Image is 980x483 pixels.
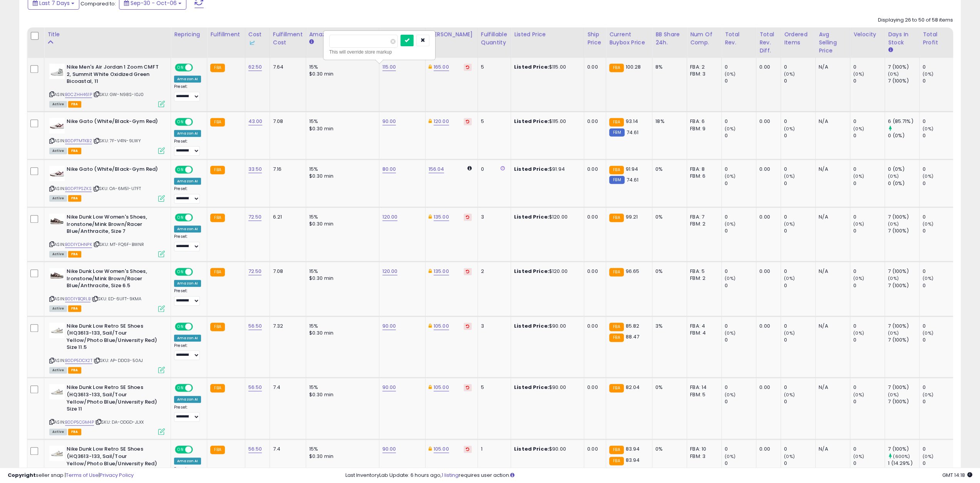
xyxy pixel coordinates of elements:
div: 15% [309,118,373,125]
div: Ship Price [587,30,603,47]
div: 0 [853,64,885,71]
div: Preset: [174,288,201,306]
div: 0 [784,323,815,330]
a: 62.50 [248,63,262,71]
div: 0 [725,64,756,71]
span: | SKU: ED-6UFT-9KMA [92,296,141,302]
div: 0 [923,77,954,84]
a: Privacy Policy [100,471,134,479]
div: 0 [725,282,756,289]
a: 90.00 [382,445,396,453]
span: | SKU: 7F-V41N-9LWY [93,138,141,144]
div: FBM: 9 [690,125,715,132]
div: 7 (100%) [888,282,919,289]
div: 0.00 [587,118,600,125]
div: Days In Stock [888,30,916,47]
a: 72.50 [248,268,262,275]
a: B0D1YDHNPK [65,241,92,248]
div: Amazon AI [174,178,201,185]
span: All listings currently available for purchase on Amazon [49,148,67,154]
div: 7 (100%) [888,64,919,71]
div: BB Share 24h. [655,30,683,47]
div: 7.64 [273,64,300,71]
div: ASIN: [49,118,165,153]
div: 0.00 [587,268,600,275]
div: FBM: 3 [690,71,715,77]
div: 0 [853,180,885,187]
div: Amazon AI [174,226,201,232]
small: (0%) [923,221,933,227]
a: 80.00 [382,165,396,173]
div: 0 [784,64,815,71]
div: $0.30 min [309,125,373,132]
div: 0% [655,214,681,220]
span: 93.14 [626,118,638,125]
span: 99.21 [626,213,638,220]
div: N/A [819,166,844,173]
small: (0%) [725,221,735,227]
span: All listings currently available for purchase on Amazon [49,195,67,202]
b: Nike Dunk Low Retro SE Shoes (HQ3613-133, Sail/Tour Yellow/Photo Blue/University Red) Size 11.5 [67,323,160,353]
div: N/A [819,323,844,330]
img: 31ImAHMCu1L._SL40_.jpg [49,214,65,224]
div: 0.00 [759,166,775,173]
div: FBM: 6 [690,173,715,180]
a: B0CZHH461P [65,91,92,98]
small: (0%) [923,126,933,132]
div: 0.00 [587,323,600,330]
b: Nike Gato (White/Black-Gym Red) [67,166,160,175]
div: 0 [784,268,815,275]
div: 0.00 [587,166,600,173]
span: 100.28 [626,63,641,71]
small: (0%) [725,126,735,132]
span: | SKU: OA-6M51-U7FT [93,185,141,192]
div: Title [47,30,168,39]
small: (0%) [923,275,933,281]
div: $90.00 [514,323,578,330]
span: 96.65 [626,268,640,275]
div: N/A [819,268,844,275]
div: 0 [853,77,885,84]
small: FBA [210,166,224,174]
div: $115.00 [514,64,578,71]
div: 0 [784,132,815,139]
a: 120.00 [382,268,398,275]
small: FBA [609,214,623,222]
div: Amazon AI [174,280,201,287]
span: OFF [192,64,204,71]
img: 31GtOQet1-L._SL40_.jpg [49,384,65,399]
div: 3 [481,214,505,220]
div: 0 [853,118,885,125]
a: 33.50 [248,165,262,173]
div: Velocity [853,30,881,39]
small: (0%) [853,275,864,281]
div: 15% [309,214,373,220]
small: FBA [609,118,623,126]
div: 7 (100%) [888,227,919,234]
div: Repricing [174,30,204,39]
a: B0DP5CGM4P [65,419,94,426]
div: Fulfillment [210,30,241,39]
div: N/A [819,214,844,220]
div: 7.08 [273,118,300,125]
div: 0 [784,118,815,125]
a: Terms of Use [66,471,99,479]
small: FBA [210,64,224,72]
div: 0 [725,180,756,187]
a: 120.00 [382,213,398,221]
div: 0% [655,268,681,275]
span: | SKU: GW-N98S-I0J0 [93,91,144,98]
div: 0 [923,64,954,71]
span: OFF [192,119,204,125]
div: Amazon AI [174,76,201,82]
div: 0 (0%) [888,166,919,173]
b: Nike Gato (White/Black-Gym Red) [67,118,160,127]
div: $120.00 [514,214,578,220]
img: 31GtOQet1-L._SL40_.jpg [49,446,65,461]
span: ON [176,64,185,71]
div: 18% [655,118,681,125]
span: OFF [192,167,204,173]
a: 90.00 [382,118,396,125]
span: ON [176,119,185,125]
span: ON [176,214,185,221]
